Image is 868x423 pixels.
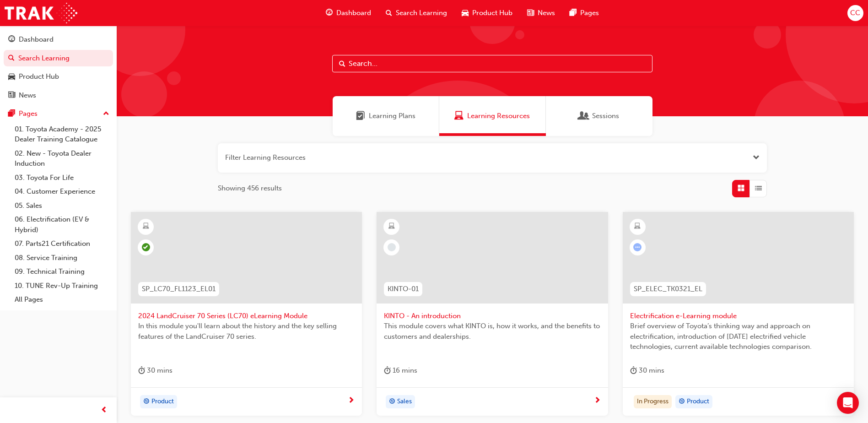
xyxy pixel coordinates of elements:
[753,152,760,163] button: Open the filter
[101,405,108,416] span: prev-icon
[384,365,391,376] span: duration-icon
[318,4,378,22] a: guage-iconDashboard
[579,111,588,121] span: Sessions
[388,243,396,251] span: learningRecordVerb_NONE-icon
[630,365,637,376] span: duration-icon
[634,284,702,294] span: SP_ELEC_TK0321_EL
[388,221,395,233] span: learningResourceType_ELEARNING-icon
[389,396,395,408] span: target-icon
[520,4,562,22] a: news-iconNews
[462,7,469,19] span: car-icon
[11,122,113,146] a: 01. Toyota Academy - 2025 Dealer Training Catalogue
[377,212,608,416] a: KINTO-01KINTO - An introductionThis module covers what KINTO is, how it works, and the benefits t...
[8,92,15,100] span: news-icon
[11,293,113,307] a: All Pages
[386,7,392,19] span: search-icon
[630,365,664,376] div: 30 mins
[378,4,454,22] a: search-iconSearch Learning
[546,96,652,136] a: SessionsSessions
[326,7,333,19] span: guage-icon
[11,279,113,293] a: 10. TUNE Rev-Up Training
[633,243,642,251] span: learningRecordVerb_ATTEMPT-icon
[332,55,652,72] input: Search...
[103,108,109,120] span: up-icon
[4,31,113,48] a: Dashboard
[679,396,685,408] span: target-icon
[5,3,77,23] img: Trak
[11,184,113,199] a: 04. Customer Experience
[138,365,145,376] span: duration-icon
[336,8,371,18] span: Dashboard
[580,8,599,18] span: Pages
[396,8,447,18] span: Search Learning
[19,90,36,101] div: News
[11,265,113,279] a: 09. Technical Training
[439,96,546,136] a: Learning ResourcesLearning Resources
[397,396,412,407] span: Sales
[143,396,150,408] span: target-icon
[218,183,282,194] span: Showing 456 results
[850,8,860,18] span: CC
[8,110,15,118] span: pages-icon
[384,321,600,342] span: This module covers what KINTO is, how it works, and the benefits to customers and dealerships.
[4,105,113,122] button: Pages
[4,87,113,104] a: News
[151,396,174,407] span: Product
[11,146,113,171] a: 02. New - Toyota Dealer Induction
[562,4,606,22] a: pages-iconPages
[594,397,601,405] span: next-icon
[592,111,619,121] span: Sessions
[755,183,762,194] span: List
[538,8,555,18] span: News
[467,111,530,121] span: Learning Resources
[847,5,863,21] button: CC
[687,396,709,407] span: Product
[11,199,113,213] a: 05. Sales
[8,36,15,44] span: guage-icon
[131,212,362,416] a: SP_LC70_FL1123_EL012024 LandCruiser 70 Series (LC70) eLearning ModuleIn this module you'll learn ...
[4,68,113,85] a: Product Hub
[348,397,355,405] span: next-icon
[369,111,415,121] span: Learning Plans
[454,4,520,22] a: car-iconProduct Hub
[8,54,15,63] span: search-icon
[8,73,15,81] span: car-icon
[11,251,113,265] a: 08. Service Training
[333,96,439,136] a: Learning PlansLearning Plans
[384,311,600,321] span: KINTO - An introduction
[4,29,113,105] button: DashboardSearch LearningProduct HubNews
[138,321,355,342] span: In this module you'll learn about the history and the key selling features of the LandCruiser 70 ...
[143,221,149,233] span: learningResourceType_ELEARNING-icon
[142,284,216,294] span: SP_LC70_FL1123_EL01
[388,284,419,294] span: KINTO-01
[634,221,641,233] span: learningResourceType_ELEARNING-icon
[19,71,59,82] div: Product Hub
[4,50,113,67] a: Search Learning
[527,7,534,19] span: news-icon
[837,392,859,414] div: Open Intercom Messenger
[19,34,54,45] div: Dashboard
[630,311,846,321] span: Electrification e-Learning module
[339,59,345,69] span: Search
[19,108,38,119] div: Pages
[384,365,417,376] div: 16 mins
[738,183,744,194] span: Grid
[454,111,464,121] span: Learning Resources
[472,8,512,18] span: Product Hub
[11,237,113,251] a: 07. Parts21 Certification
[11,212,113,237] a: 06. Electrification (EV & Hybrid)
[138,365,173,376] div: 30 mins
[11,171,113,185] a: 03. Toyota For Life
[623,212,854,416] a: SP_ELEC_TK0321_ELElectrification e-Learning moduleBrief overview of Toyota’s thinking way and app...
[630,321,846,352] span: Brief overview of Toyota’s thinking way and approach on electrification, introduction of [DATE] e...
[138,311,355,321] span: 2024 LandCruiser 70 Series (LC70) eLearning Module
[356,111,365,121] span: Learning Plans
[570,7,577,19] span: pages-icon
[142,243,150,251] span: learningRecordVerb_PASS-icon
[634,395,672,409] div: In Progress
